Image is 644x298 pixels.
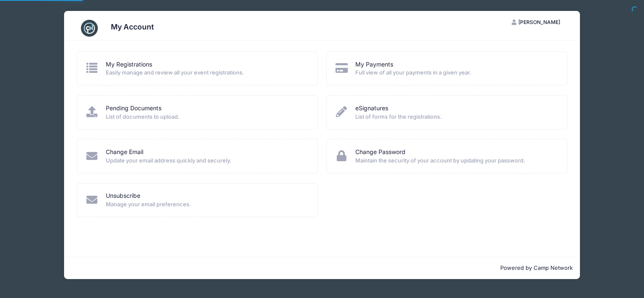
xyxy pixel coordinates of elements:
a: My Payments [355,60,393,69]
span: Full view of all your payments in a given year. [355,69,556,77]
span: List of documents to upload. [106,113,306,121]
span: List of forms for the registrations. [355,113,556,121]
span: Manage your email preferences. [106,200,306,209]
span: Maintain the security of your account by updating your password. [355,157,556,165]
a: Change Password [355,148,405,157]
a: Change Email [106,148,143,157]
p: Powered by Camp Network [71,264,573,272]
button: [PERSON_NAME] [504,15,568,29]
span: Easily manage and review all your event registrations. [106,69,306,77]
h3: My Account [111,22,154,31]
a: Unsubscribe [106,192,140,200]
a: Pending Documents [106,104,161,113]
span: Update your email address quickly and securely. [106,157,306,165]
a: My Registrations [106,60,152,69]
span: [PERSON_NAME] [518,19,560,25]
a: eSignatures [355,104,388,113]
img: CampNetwork [81,20,98,37]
